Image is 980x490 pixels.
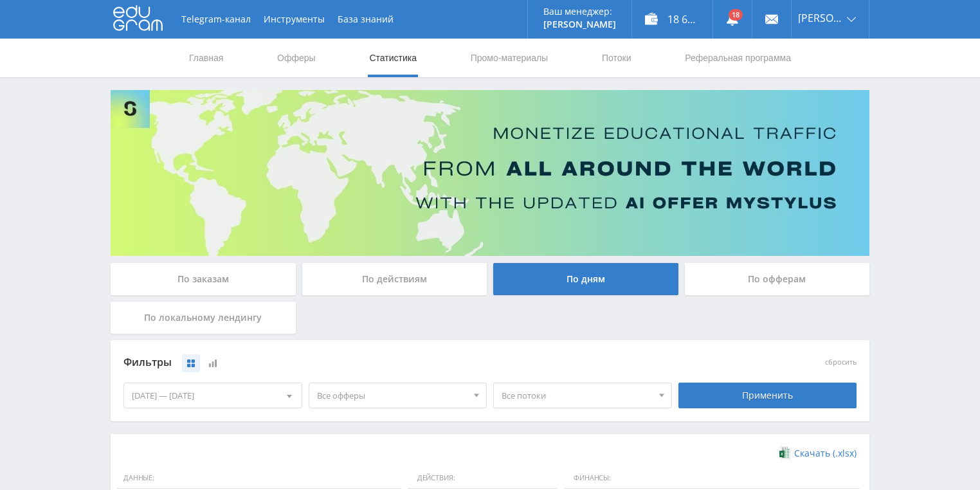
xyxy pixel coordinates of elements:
[317,383,467,408] span: Все офферы
[111,90,869,256] img: Banner
[779,446,790,459] img: xlsx
[543,19,616,30] p: [PERSON_NAME]
[408,467,558,489] span: Действия:
[188,39,224,77] a: Главная
[678,383,857,408] div: Применить
[469,39,549,77] a: Промо-материалы
[111,302,296,334] div: По локальному лендингу
[111,263,296,295] div: По заказам
[502,383,652,408] span: Все потоки
[368,39,418,77] a: Статистика
[543,6,616,17] p: Ваш менеджер:
[685,263,870,295] div: По офферам
[684,39,792,77] a: Реферальная программа
[493,263,678,295] div: По дням
[302,263,487,295] div: По действиям
[825,358,857,367] button: сбросить
[117,467,401,489] span: Данные:
[124,383,302,408] div: [DATE] — [DATE]
[123,353,672,372] div: Фильтры
[798,13,843,23] span: [PERSON_NAME]
[779,447,857,460] a: Скачать (.xlsx)
[564,467,860,489] span: Финансы:
[276,39,317,77] a: Офферы
[601,39,633,77] a: Потоки
[794,448,857,458] span: Скачать (.xlsx)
